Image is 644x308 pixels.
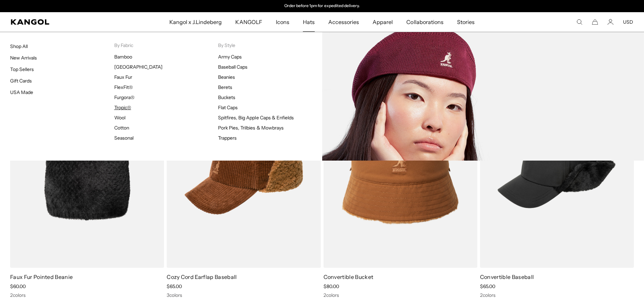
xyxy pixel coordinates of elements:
a: FlexFit® [114,84,133,90]
a: Furgora® [114,94,135,100]
span: $65.00 [167,283,182,289]
summary: Search here [576,19,582,25]
a: Gift Cards [10,78,32,84]
a: Pork Pies, Trilbies & Mowbrays [218,125,284,131]
a: Apparel [366,12,400,32]
span: Icons [276,12,289,32]
span: Hats [303,12,315,32]
a: Beanies [218,74,235,80]
span: $80.00 [324,283,339,289]
a: [GEOGRAPHIC_DATA] [114,64,163,70]
span: KANGOLF [235,12,262,32]
img: Convertible Baseball [480,74,634,268]
a: Baseball Caps [218,64,247,70]
a: KANGOLF [229,12,269,32]
a: Convertible Bucket [324,274,374,280]
span: Stories [457,12,475,32]
a: Stories [450,12,481,32]
div: 2 colors [324,292,477,298]
a: Top Sellers [10,66,34,72]
img: Convertible Bucket [324,74,477,268]
a: Faux Fur Pointed Beanie [10,274,73,280]
img: Faux Fur Pointed Beanie [10,74,164,268]
a: Cozy Cord Earflap Baseball [167,274,237,280]
span: $60.00 [10,283,26,289]
div: 2 colors [480,292,634,298]
p: By Style [218,42,322,48]
span: Accessories [328,12,359,32]
a: Army Caps [218,54,242,60]
button: Cart [592,19,598,25]
a: Hats [296,12,321,32]
span: Apparel [373,12,393,32]
a: Trappers [218,135,237,141]
a: Convertible Baseball [480,274,534,280]
a: Flat Caps [218,104,238,111]
a: Account [607,19,614,25]
a: New Arrivals [10,55,37,61]
a: Seasonal [114,135,134,141]
div: 2 colors [10,292,164,298]
a: Berets [218,84,232,90]
a: Shop All [10,43,28,49]
div: 3 colors [167,292,320,298]
a: Tropic® [114,104,131,111]
a: Kangol x J.Lindeberg [163,12,229,32]
div: 2 of 2 [253,3,392,9]
a: Accessories [321,12,366,32]
img: Cozy Cord Earflap Baseball [167,74,320,268]
a: USA Made [10,89,33,95]
a: Cotton [114,125,129,131]
a: Wool [114,115,125,121]
span: Kangol x J.Lindeberg [169,12,222,32]
a: Spitfires, Big Apple Caps & Enfields [218,115,294,121]
button: USD [623,19,633,25]
p: Order before 1pm for expedited delivery. [284,3,360,9]
a: Buckets [218,94,235,100]
p: By Fabric [114,42,218,48]
span: Collaborations [406,12,443,32]
div: Announcement [253,3,392,9]
slideshow-component: Announcement bar [253,3,392,9]
a: Bamboo [114,54,132,60]
a: Collaborations [400,12,450,32]
span: $65.00 [480,283,495,289]
a: Icons [269,12,296,32]
a: Faux Fur [114,74,132,80]
a: Kangol [11,19,112,25]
